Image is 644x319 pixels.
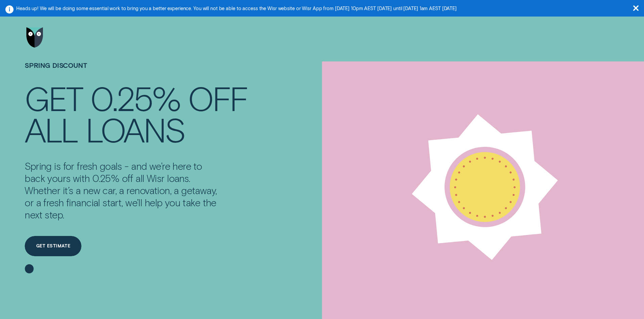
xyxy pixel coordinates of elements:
[25,82,248,145] h4: Get 0.25% off all loans
[25,236,81,256] a: Get estimate
[25,160,220,221] p: Spring is for fresh goals - and we’re here to back yours with 0.25% off all Wisr loans. Whether i...
[188,82,248,113] div: off
[25,113,78,145] div: all
[25,82,82,113] div: Get
[86,113,185,145] div: loans
[26,27,43,48] img: Wisr
[25,15,45,60] a: Go to home page
[25,61,248,82] h1: SPRING DISCOUNT
[90,82,180,113] div: 0.25%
